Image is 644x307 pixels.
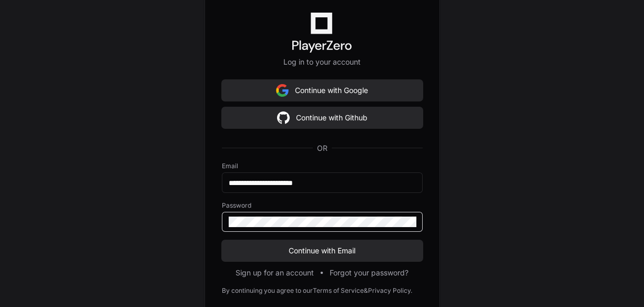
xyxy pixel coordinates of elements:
[222,240,423,261] button: Continue with Email
[277,107,290,128] img: Sign in with google
[364,286,368,295] div: &
[222,107,423,128] button: Continue with Github
[236,268,314,278] button: Sign up for an account
[368,286,412,295] a: Privacy Policy.
[222,80,423,101] button: Continue with Google
[222,57,423,67] p: Log in to your account
[313,143,332,153] span: OR
[222,286,313,295] div: By continuing you agree to our
[222,201,423,210] label: Password
[222,162,423,170] label: Email
[330,268,408,278] button: Forgot your password?
[313,286,364,295] a: Terms of Service
[222,245,423,256] span: Continue with Email
[276,80,289,101] img: Sign in with google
